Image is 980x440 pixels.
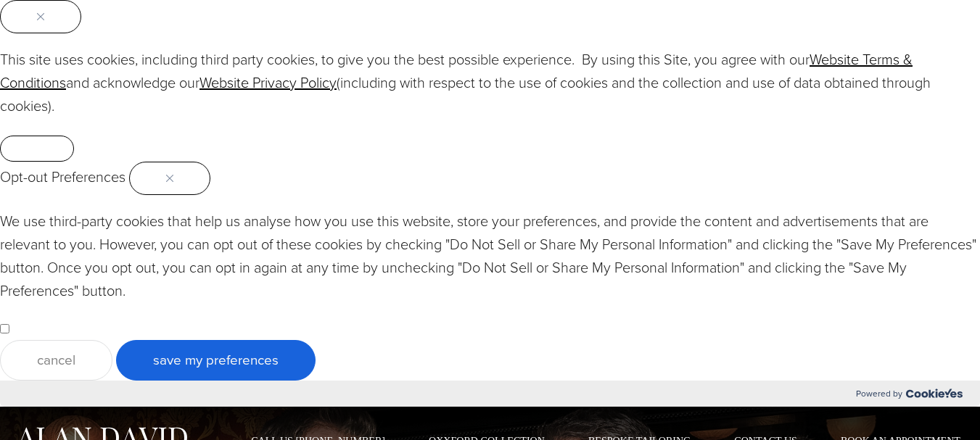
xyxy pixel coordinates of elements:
img: Close [166,175,173,182]
button: Save My Preferences [116,340,316,381]
img: Cookieyes logo [906,389,963,398]
img: Close [37,13,44,20]
iframe: Opens a widget where you can chat to one of our agents [887,397,965,433]
a: Website Privacy Policy [199,72,337,94]
button: Close [129,162,210,195]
